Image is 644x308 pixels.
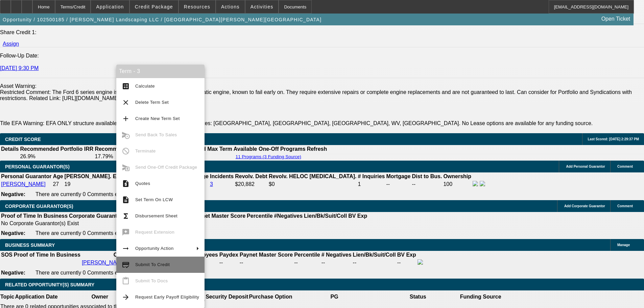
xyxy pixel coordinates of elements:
b: Corporate Guarantor [69,213,122,219]
span: Opportunity / 102500185 / [PERSON_NAME] Landscaping LLC / [GEOGRAPHIC_DATA][PERSON_NAME][GEOGRAPH... [3,17,321,22]
label: EFA ONLY structure available on titled equipment in these five states: [GEOGRAPHIC_DATA], [GEOGRA... [46,120,593,126]
mat-icon: calculate [122,82,130,90]
th: PG [292,290,376,303]
span: Calculate [135,84,155,89]
span: Application [96,4,124,9]
div: -- [240,260,293,266]
div: -- [321,260,352,266]
a: [PERSON_NAME] Landscaping LLC [82,260,170,265]
span: Submit To Credit [135,262,170,267]
th: Available One-Off Programs [233,146,306,152]
td: 100 [443,181,472,188]
b: Revolv. Debt [235,173,267,179]
td: 1 [357,181,385,188]
span: Add Corporate Guarantor [564,204,605,208]
span: Activities [251,4,273,9]
b: Percentile [294,252,320,258]
button: Resources [179,0,215,13]
b: Mortgage [386,173,411,179]
td: 27 [52,181,63,188]
a: [PERSON_NAME] [1,181,46,187]
b: Age [53,173,63,179]
span: Opportunity Action [135,246,174,251]
span: Comment [617,165,633,168]
b: Negative: [1,230,25,236]
div: -- [294,260,320,266]
span: Resources [184,4,210,9]
th: Owner [58,290,142,303]
span: Comment [617,204,633,208]
th: Proof of Time In Business [14,252,81,258]
span: There are currently 0 Comments entered on this opportunity [35,230,179,236]
b: Incidents [210,173,234,179]
b: # Negatives [321,252,352,258]
span: CORPORATE GUARANTOR(S) [5,204,73,209]
button: Actions [216,0,245,13]
img: linkedin-icon.png [480,181,485,186]
a: 3 [210,181,213,187]
span: Delete Term Set [135,100,169,105]
th: Recommended One Off IRR [94,146,166,152]
td: -- [219,259,239,266]
b: Percentile [247,213,272,219]
b: Paydex [219,252,238,258]
span: CREDIT SCORE [5,137,41,142]
b: Revolv. HELOC [MEDICAL_DATA]. [269,173,357,179]
b: [PERSON_NAME]. EST [65,173,123,179]
td: -- [386,181,411,188]
button: Activities [245,0,279,13]
button: Application [91,0,129,13]
div: Term - 3 [116,65,205,78]
td: 26.9% [20,153,94,160]
span: BUSINESS SUMMARY [5,242,55,248]
td: $0 [268,181,357,188]
th: Refresh [307,146,328,152]
span: RELATED OPPORTUNITY(S) SUMMARY [5,282,94,287]
td: 19 [64,181,124,188]
b: Lien/Bk/Suit/Coll [304,213,347,219]
th: Status [376,290,460,303]
button: 11 Programs (3 Funding Source) [234,154,303,160]
b: Dist to Bus. [412,173,442,179]
th: Proof of Time In Business [1,213,68,219]
span: There are currently 0 Comments entered on this opportunity [35,191,179,197]
mat-icon: request_quote [122,180,130,188]
b: Personal Guarantor [1,173,51,179]
mat-icon: clear [122,98,130,106]
a: Open Ticket [599,13,633,25]
mat-icon: credit_score [122,261,130,269]
td: 17.79% [94,153,166,160]
td: $20,882 [235,181,268,188]
b: Ownership [443,173,471,179]
mat-icon: functions [122,212,130,220]
span: Disbursement Sheet [135,213,177,218]
button: Credit Package [130,0,178,13]
b: BV Exp [397,252,416,258]
b: # Employees [185,252,218,258]
b: Vantage [188,173,209,179]
td: -- [397,259,416,266]
span: Credit Package [135,4,173,9]
a: Assign [3,41,19,47]
b: # Inquiries [358,173,385,179]
b: Paynet Master Score [192,213,245,219]
span: Last Scored: [DATE] 2:29:37 PM [588,137,639,141]
img: facebook-icon.png [473,181,478,186]
span: Quotes [135,181,150,186]
span: Set Term On LCW [135,197,173,202]
th: Recommended Portfolio IRR [20,146,94,152]
span: Create New Term Set [135,116,180,121]
th: Purchase Option [248,290,292,303]
th: Security Deposit [205,290,248,303]
td: No Corporate Guarantor(s) Exist [1,220,370,227]
b: Lien/Bk/Suit/Coll [353,252,396,258]
b: #Negatives [274,213,303,219]
th: Details [1,146,19,152]
span: Actions [221,4,240,9]
b: Negative: [1,191,25,197]
th: SOS [1,252,13,258]
mat-icon: description [122,196,130,204]
mat-icon: arrow_right_alt [122,244,130,253]
b: Company [114,252,138,258]
b: BV Exp [348,213,367,219]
